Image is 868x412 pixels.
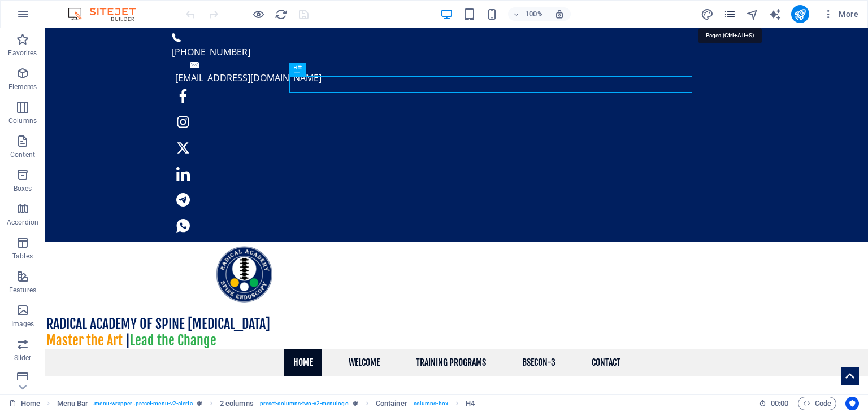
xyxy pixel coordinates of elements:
[771,397,788,410] span: 00 00
[412,397,448,410] span: . columns-box
[791,5,809,23] button: publish
[845,397,859,410] button: Usercentrics
[14,353,32,362] p: Slider
[258,397,349,410] span: . preset-columns-two-v2-menulogo
[197,400,202,406] i: This element is a customizable preset
[723,7,737,21] button: pages
[7,218,38,227] p: Accordion
[9,286,36,295] p: Features
[769,7,782,21] button: text_generator
[14,184,32,193] p: Boxes
[9,397,40,410] a: Click to cancel selection. Double-click to open Pages
[779,399,780,407] span: :
[8,116,37,125] p: Columns
[93,397,192,410] span: . menu-wrapper .preset-menu-v2-alerta
[12,252,33,261] p: Tables
[803,397,831,410] span: Code
[10,150,35,159] p: Content
[823,8,858,20] span: More
[251,7,265,21] button: Click here to leave preview mode and continue editing
[554,9,565,19] i: On resize automatically adjust zoom level to fit chosen device.
[57,397,89,410] span: Click to select. Double-click to edit
[746,7,759,21] button: navigator
[8,49,37,58] p: Favorites
[818,5,863,23] button: More
[701,8,714,21] i: Design (Ctrl+Alt+Y)
[376,397,407,410] span: Click to select. Double-click to edit
[8,82,37,91] p: Elements
[274,7,288,21] button: reload
[759,397,789,410] h6: Session time
[11,319,34,328] p: Images
[353,400,358,406] i: This element is a customizable preset
[525,7,543,21] h6: 100%
[508,7,548,21] button: 100%
[466,397,475,410] span: Click to select. Double-click to edit
[65,7,150,21] img: Editor Logo
[57,397,475,410] nav: breadcrumb
[220,397,254,410] span: Click to select. Double-click to edit
[701,7,714,21] button: design
[275,8,288,21] i: Reload page
[798,397,836,410] button: Code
